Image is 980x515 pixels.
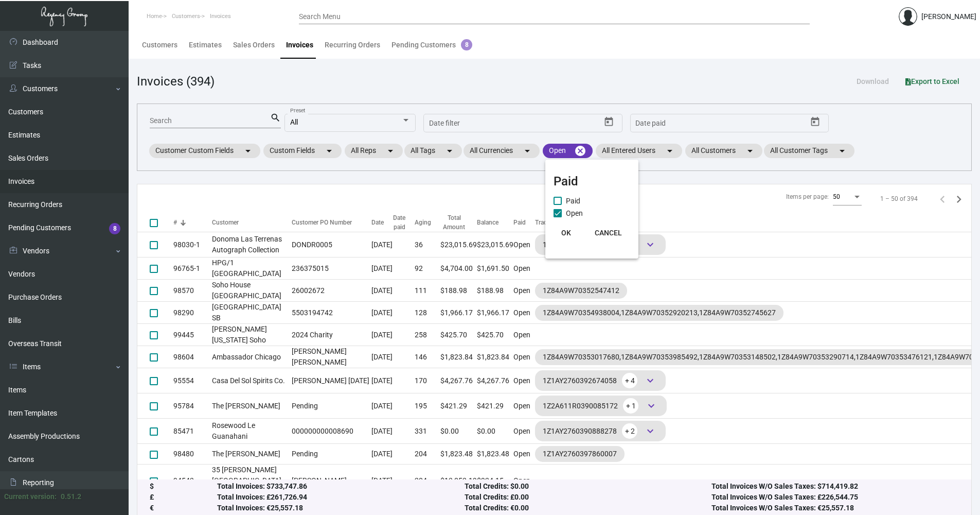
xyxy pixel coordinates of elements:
[4,491,57,502] div: Current version:
[586,224,630,242] button: CANCEL
[561,229,571,237] span: OK
[566,195,580,207] span: Paid
[595,229,622,237] span: CANCEL
[554,172,630,191] mat-card-title: Paid
[549,224,582,242] button: OK
[61,491,81,502] div: 0.51.2
[566,207,583,219] span: Open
